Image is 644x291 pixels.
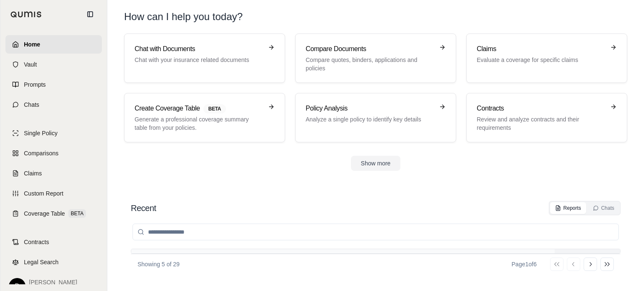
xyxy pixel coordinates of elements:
span: Coverage Table [24,209,65,218]
p: Showing 5 of 29 [138,260,179,268]
p: Compare quotes, binders, applications and policies [306,56,434,72]
h3: Policy Analysis [306,103,434,113]
p: Generate a professional coverage summary table from your policies. [135,115,263,132]
h3: Create Coverage Table [135,103,263,113]
a: Vault [5,55,102,74]
p: Analyze a single policy to identify key details [306,115,434,124]
span: Claims [24,169,42,178]
a: Policy AnalysisAnalyze a single policy to identify key details [295,93,456,142]
a: Prompts [5,75,102,94]
span: Vault [24,60,37,69]
h3: Contracts [477,103,605,113]
a: Create Coverage TableBETAGenerate a professional coverage summary table from your policies. [124,93,285,142]
a: ClaimsEvaluate a coverage for specific claims [466,33,627,83]
span: Chats [24,100,39,109]
a: Comparisons [5,144,102,162]
div: Reports [555,205,581,211]
span: Custom Report [24,189,63,198]
a: Single Policy [5,124,102,142]
h3: Compare Documents [306,44,434,54]
a: Custom Report [5,184,102,203]
a: Claims [5,164,102,183]
button: Collapse sidebar [83,8,97,21]
span: Home [24,40,40,49]
span: BETA [203,104,226,113]
h3: Chat with Documents [135,44,263,54]
th: Files [297,249,471,273]
span: Prompts [24,80,46,89]
p: Evaluate a coverage for specific claims [477,56,605,64]
a: Chats [5,95,102,114]
button: Show more [351,156,401,171]
p: Chat with your insurance related documents [135,56,263,64]
a: Compare DocumentsCompare quotes, binders, applications and policies [295,33,456,83]
th: Report Type [471,249,555,273]
span: BETA [68,209,86,218]
span: Contracts [24,238,49,246]
span: Legal Search [24,258,59,266]
span: [PERSON_NAME] [29,278,77,286]
img: Qumis Logo [10,11,42,18]
a: Home [5,35,102,54]
h2: Recent [131,202,156,214]
a: Contracts [5,233,102,251]
a: ContractsReview and analyze contracts and their requirements [466,93,627,142]
a: Legal Search [5,253,102,271]
p: Review and analyze contracts and their requirements [477,115,605,132]
div: Chats [593,205,614,211]
button: Chats [588,202,619,214]
h1: How can I help you today? [124,10,243,23]
span: Single Policy [24,129,57,137]
span: Comparisons [24,149,58,157]
div: Page 1 of 6 [512,260,537,268]
button: Reports [550,202,586,214]
a: Coverage TableBETA [5,204,102,223]
a: Chat with DocumentsChat with your insurance related documents [124,33,285,83]
h3: Claims [477,44,605,54]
